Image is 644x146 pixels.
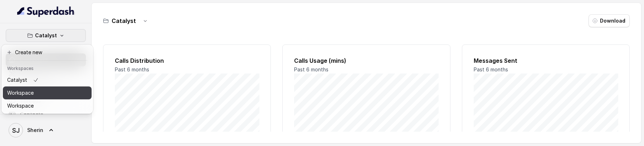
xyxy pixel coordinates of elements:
p: Workspace [7,102,34,110]
p: Catalyst [7,76,27,84]
p: Catalyst [35,31,57,40]
button: Catalyst [6,29,86,42]
div: Catalyst [1,44,93,114]
header: Workspaces [3,62,92,74]
p: Workspace [7,89,34,97]
button: Create new [3,46,92,59]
